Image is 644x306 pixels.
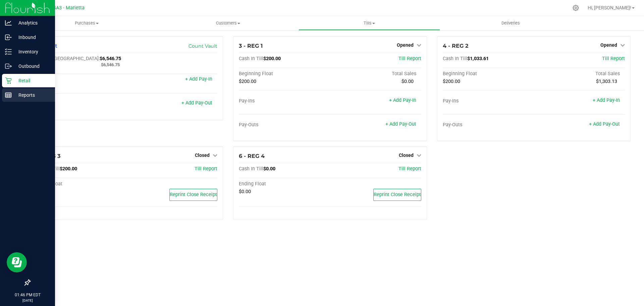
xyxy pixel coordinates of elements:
a: Tills [299,16,440,30]
a: Till Report [398,166,421,172]
span: Reprint Close Receipt [374,192,421,198]
span: Closed [399,152,414,158]
span: Reprint Close Receipt [170,192,217,198]
div: Total Sales [330,71,421,77]
div: Pay-Ins [35,77,126,83]
div: Ending Float [35,181,126,187]
a: Deliveries [440,16,581,30]
inline-svg: Retail [5,77,12,84]
span: Deliveries [492,20,529,26]
div: Pay-Ins [443,98,534,104]
a: Till Report [602,56,625,61]
span: $0.00 [401,79,414,84]
a: Till Report [398,56,421,61]
span: $0.00 [239,189,251,194]
a: + Add Pay-In [389,97,416,103]
span: GA3 - Marietta [53,5,85,11]
a: + Add Pay-Out [589,121,620,127]
a: + Add Pay-Out [385,121,416,127]
span: Cash In Till [239,56,263,61]
inline-svg: Reports [5,92,12,98]
span: Tills [299,20,439,26]
a: + Add Pay-In [593,97,620,103]
span: $200.00 [239,79,256,84]
p: Retail [12,77,52,85]
span: Opened [600,42,617,48]
button: Reprint Close Receipt [169,189,217,201]
span: Customers [158,20,298,26]
inline-svg: Inbound [5,34,12,41]
a: + Add Pay-Out [181,100,212,106]
a: Till Report [195,166,217,172]
span: Cash In Till [443,56,467,61]
span: $200.00 [60,166,77,172]
span: Cash In [GEOGRAPHIC_DATA]: [35,56,100,61]
a: Customers [157,16,299,30]
p: Inventory [12,48,52,56]
div: Ending Float [239,181,330,187]
div: Pay-Outs [35,101,126,107]
div: Beginning Float [443,71,534,77]
span: $6,546.75 [101,62,120,67]
div: Pay-Outs [443,122,534,128]
span: Closed [195,152,210,158]
p: Reports [12,91,52,99]
div: Beginning Float [239,71,330,77]
inline-svg: Outbound [5,63,12,70]
p: 01:46 PM EDT [3,292,52,298]
span: $1,033.61 [467,56,489,61]
span: 6 - REG 4 [239,153,265,159]
p: [DATE] [3,298,52,303]
div: Pay-Outs [239,122,330,128]
a: Count Vault [189,43,217,49]
inline-svg: Analytics [5,19,12,26]
span: Opened [397,42,414,48]
span: Purchases [16,20,157,26]
p: Analytics [12,19,52,27]
span: $0.00 [263,166,275,172]
span: Cash In Till [239,166,263,172]
p: Outbound [12,62,52,70]
div: Pay-Ins [239,98,330,104]
span: Hi, [PERSON_NAME]! [588,5,631,10]
span: $1,303.13 [596,79,617,84]
span: $6,546.75 [100,56,121,61]
button: Reprint Close Receipt [373,189,421,201]
span: 4 - REG 2 [443,43,468,49]
span: $200.00 [263,56,281,61]
a: + Add Pay-In [185,76,212,82]
p: Inbound [12,33,52,41]
span: 3 - REG 1 [239,43,263,49]
div: Manage settings [572,5,580,11]
a: Purchases [16,16,157,30]
span: $200.00 [443,79,460,84]
div: Total Sales [534,71,625,77]
iframe: Resource center [7,252,27,272]
inline-svg: Inventory [5,48,12,55]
